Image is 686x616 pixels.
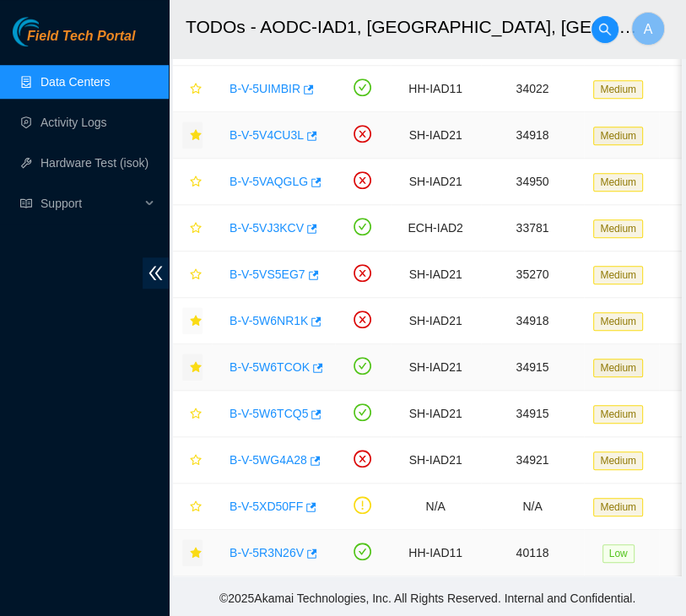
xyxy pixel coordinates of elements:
span: Medium [593,359,643,377]
button: search [591,16,618,43]
span: A [644,19,653,40]
button: star [182,307,203,334]
span: star [190,176,202,189]
a: Activity Logs [41,116,107,129]
a: B-V-5VJ3KCV [230,221,304,235]
td: SH-IAD21 [391,159,481,205]
td: SH-IAD21 [391,391,481,437]
span: star [190,500,202,514]
a: Data Centers [41,75,110,89]
span: star [190,222,202,235]
span: check-circle [354,78,371,96]
td: N/A [481,484,585,530]
button: star [182,168,203,195]
span: Field Tech Portal [27,29,135,45]
footer: © 2025 Akamai Technologies, Inc. All Rights Reserved. Internal and Confidential. [169,581,686,616]
button: star [182,261,203,288]
td: 35270 [481,251,585,298]
span: star [190,268,202,282]
a: B-V-5XD50FF [230,500,303,513]
span: star [190,408,202,421]
span: check-circle [354,218,371,235]
span: close-circle [354,450,371,467]
a: B-V-5WG4A28 [230,453,307,467]
td: SH-IAD21 [391,437,481,484]
button: star [182,539,203,566]
td: 33781 [481,205,585,251]
span: close-circle [354,125,371,143]
td: 34918 [481,298,585,344]
td: ECH-IAD2 [391,205,481,251]
td: 34918 [481,112,585,159]
span: check-circle [354,357,371,375]
a: B-V-5UIMBIR [230,82,300,95]
button: star [182,122,203,149]
button: star [182,75,203,102]
a: B-V-5VS5EG7 [230,267,305,281]
td: 34915 [481,344,585,391]
td: SH-IAD21 [391,112,481,159]
a: B-V-5W6TCOK [230,360,310,374]
span: Low [602,544,635,563]
td: 40118 [481,530,585,576]
span: Medium [593,405,643,424]
td: 34921 [481,437,585,484]
span: star [190,129,202,143]
a: Akamai TechnologiesField Tech Portal [13,30,135,52]
span: Medium [593,219,643,238]
td: SH-IAD21 [391,251,481,298]
span: star [190,83,202,96]
a: B-V-5V4CU3L [230,128,304,142]
span: close-circle [354,264,371,282]
button: star [182,493,203,520]
td: HH-IAD11 [391,66,481,112]
span: Medium [593,127,643,145]
span: close-circle [354,171,371,189]
span: Medium [593,451,643,470]
td: SH-IAD21 [391,298,481,344]
button: A [631,12,665,46]
img: Akamai Technologies [13,17,85,46]
span: star [190,547,202,560]
span: double-left [143,257,169,289]
span: star [190,315,202,328]
span: Medium [593,266,643,284]
span: exclamation-circle [354,496,371,514]
a: B-V-5VAQGLG [230,175,308,188]
a: B-V-5R3N26V [230,546,304,559]
button: star [182,354,203,381]
button: star [182,446,203,473]
a: B-V-5W6TCQ5 [230,407,308,420]
td: N/A [391,484,481,530]
span: check-circle [354,543,371,560]
span: Medium [593,498,643,516]
span: star [190,454,202,467]
a: Hardware Test (isok) [41,156,149,170]
td: SH-IAD21 [391,344,481,391]
a: B-V-5W6NR1K [230,314,308,327]
span: star [190,361,202,375]
span: close-circle [354,311,371,328]
td: 34022 [481,66,585,112]
span: Medium [593,173,643,192]
span: Medium [593,312,643,331]
td: 34915 [481,391,585,437]
span: search [592,23,618,36]
span: read [20,197,32,209]
td: HH-IAD11 [391,530,481,576]
td: 34950 [481,159,585,205]
button: star [182,214,203,241]
span: Medium [593,80,643,99]
span: check-circle [354,403,371,421]
button: star [182,400,203,427]
span: Support [41,186,140,220]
